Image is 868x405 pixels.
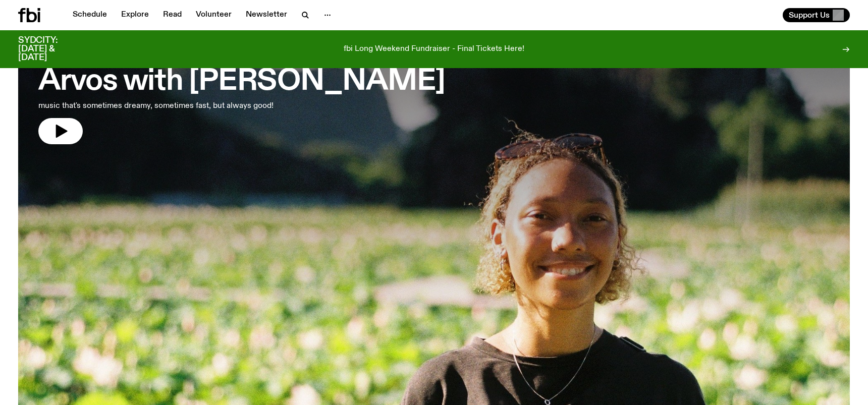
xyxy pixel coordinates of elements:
a: Arvos with [PERSON_NAME]music that's sometimes dreamy, sometimes fast, but always good! [38,44,445,144]
p: music that's sometimes dreamy, sometimes fast, but always good! [38,100,297,112]
a: Schedule [67,8,113,22]
a: Explore [115,8,155,22]
p: fbi Long Weekend Fundraiser - Final Tickets Here! [344,45,524,54]
button: Support Us [783,8,850,22]
a: Newsletter [240,8,293,22]
a: Volunteer [190,8,238,22]
h3: SYDCITY: [DATE] & [DATE] [18,36,83,62]
span: Support Us [789,11,830,20]
a: Read [157,8,188,22]
h3: Arvos with [PERSON_NAME] [38,68,445,96]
